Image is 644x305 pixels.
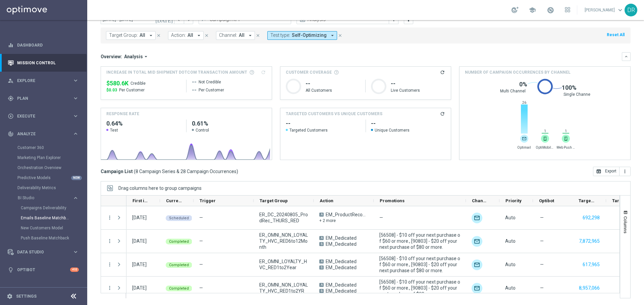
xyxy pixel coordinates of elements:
span: 26 [521,100,528,105]
span: [56508] - $10 off your next purchase of $60 or more., [90803] - $20 off your next purchase of $80... [379,279,460,297]
div: Press SPACE to select this row. [101,253,126,277]
span: A [319,259,324,263]
span: — [540,261,544,268]
span: BI Studio [18,196,66,200]
i: play_circle_outline [8,113,14,119]
button: more_vert [107,285,113,291]
span: Analyze [17,132,72,136]
span: -- [192,86,197,94]
span: B [319,265,324,270]
button: more_vert [107,215,113,221]
span: 1 [562,129,570,133]
i: keyboard_arrow_right [72,113,79,119]
i: close [156,33,161,38]
button: Action: All arrow_drop_down [168,31,204,40]
i: keyboard_arrow_down [624,54,629,59]
span: Unique Customers [371,128,445,133]
span: Web Push Notifications [556,145,575,150]
div: lightbulb Optibot +10 [7,267,79,273]
button: Analysis arrow_drop_down [122,54,151,60]
div: Press SPACE to select this row. [101,277,126,300]
span: — [540,285,544,291]
i: keyboard_arrow_right [72,95,79,101]
button: play_circle_outline Execute keyboard_arrow_right [7,113,79,119]
h4: TARGETED CUSTOMERS VS UNIQUE CUSTOMERS [286,111,382,117]
i: arrow_drop_down [143,54,149,60]
span: Drag columns here to group campaigns [118,185,202,191]
button: close [204,32,210,39]
div: Data Studio keyboard_arrow_right [7,249,79,255]
span: Not Credible [199,79,221,85]
button: person_search Explore keyboard_arrow_right [7,78,79,83]
span: Completed [169,286,189,291]
span: Self-Optimizing [292,32,327,38]
span: EM_Dedicated [326,258,357,264]
a: New Customers Model [21,225,70,231]
div: BI Studio [18,196,72,200]
button: Test type: Self-Optimizing arrow_drop_down [267,31,337,40]
div: Deliverability Metrics [17,183,87,193]
a: Push Baseline Matchback [21,235,70,241]
span: Plan [17,96,72,100]
div: DR [625,4,637,16]
div: BI Studio [17,193,87,243]
span: Per Customer [199,87,224,93]
a: Deliverability Metrics [17,185,70,190]
span: ( [134,168,136,174]
i: keyboard_arrow_right [72,195,79,201]
span: Targeted Customers [286,128,360,133]
span: Auto [505,262,516,267]
button: Channel: All arrow_drop_down [216,31,255,40]
span: Targeted Response Rate [612,198,628,203]
div: 08 Jul 2025, Tuesday [132,285,147,291]
div: Campaigns Deliverability [21,203,87,213]
button: Target Group: All arrow_drop_down [106,31,156,40]
a: Marketing Plan Explorer [17,155,70,160]
a: Dashboard [17,36,79,54]
span: A [319,213,324,217]
span: Completed [169,263,189,267]
span: Multi Channel [500,88,526,94]
span: EM_Dedicated [326,235,357,241]
i: equalizer [8,42,14,48]
span: Per Customer [119,87,145,93]
p: Live Customers [391,88,445,93]
button: equalizer Dashboard [7,43,79,48]
button: close [337,32,343,39]
h3: Overview: [101,54,122,60]
span: Promotions [380,198,405,203]
div: Push Baseline Matchback [21,233,87,243]
button: more_vert [620,167,631,176]
button: gps_fixed Plan keyboard_arrow_right [7,96,79,101]
img: Optimail [472,259,482,270]
span: Explore [17,79,72,83]
div: + 2 more [319,218,368,224]
span: First in Range [132,198,149,203]
span: Targeted Customers [579,198,595,203]
div: Analyze [8,131,72,137]
i: refresh [440,70,445,75]
div: 08 Jul 2025, Tuesday [132,238,147,244]
span: Test type: [270,32,290,38]
span: Control [196,128,209,133]
a: Settings [16,294,37,298]
div: Marketing Plan Explorer [17,153,87,163]
i: person_search [8,78,14,84]
div: Predictive Models [17,173,87,183]
img: email.svg [520,135,528,143]
span: — [540,215,544,221]
button: more_vert [107,238,113,244]
i: gps_fixed [8,95,14,101]
div: Press SPACE to select this row. [101,206,126,230]
div: OptiMobile Push [541,135,549,143]
span: Auto [505,215,516,220]
i: close [338,33,342,38]
div: Orchestration Overview [17,163,87,173]
h2: empty [371,120,445,128]
div: Optibot [8,261,79,279]
span: Columns [623,216,628,233]
span: $580,601 [106,79,128,87]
